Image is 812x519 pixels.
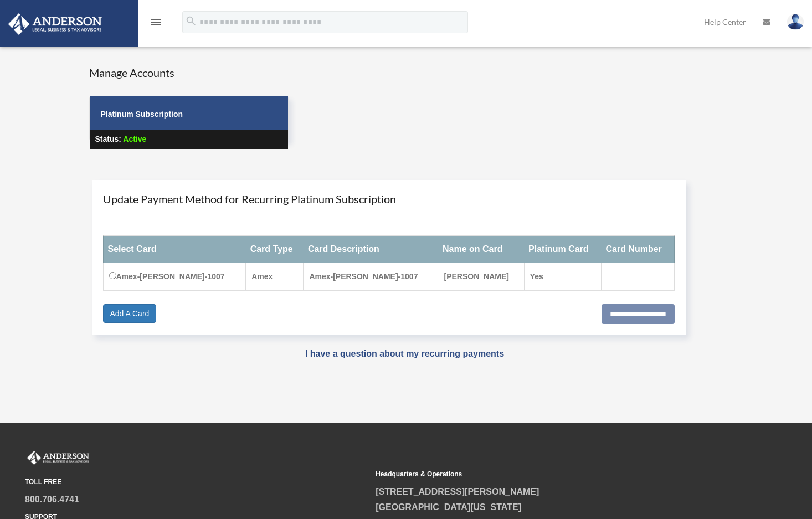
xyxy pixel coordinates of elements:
[25,476,368,488] small: TOLL FREE
[246,236,304,263] th: Card Type
[95,135,121,143] strong: Status:
[150,16,163,29] i: menu
[103,263,246,291] td: Amex-[PERSON_NAME]-1007
[376,502,521,512] a: [GEOGRAPHIC_DATA][US_STATE]
[524,263,601,291] td: Yes
[101,110,183,119] strong: Platinum Subscription
[25,495,79,504] a: 800.706.4741
[305,349,504,358] a: I have a question about my recurring payments
[246,263,304,291] td: Amex
[5,13,105,35] img: Anderson Advisors Platinum Portal
[524,236,601,263] th: Platinum Card
[787,14,804,30] img: User Pic
[25,451,91,465] img: Anderson Advisors Platinum Portal
[601,236,674,263] th: Card Number
[103,304,157,323] a: Add A Card
[103,191,675,207] h4: Update Payment Method for Recurring Platinum Subscription
[438,236,524,263] th: Name on Card
[89,65,289,80] h4: Manage Accounts
[304,263,438,291] td: Amex-[PERSON_NAME]-1007
[438,263,524,291] td: [PERSON_NAME]
[304,236,438,263] th: Card Description
[123,135,146,143] span: Active
[185,15,197,27] i: search
[376,469,718,480] small: Headquarters & Operations
[376,487,539,496] a: [STREET_ADDRESS][PERSON_NAME]
[150,19,163,29] a: menu
[103,236,246,263] th: Select Card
